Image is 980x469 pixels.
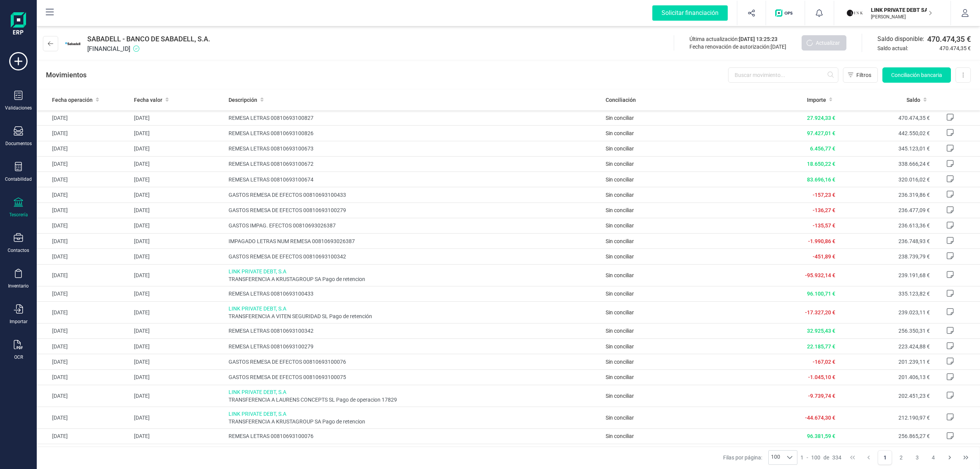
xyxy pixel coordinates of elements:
[939,44,971,52] span: 470.474,35 €
[11,12,26,37] img: Logo Finanedi
[229,206,600,214] span: GASTOS REMESA DE EFECTOS 00810693100279
[838,218,933,233] td: 236.613,36 €
[606,176,634,183] span: Sin conciliar
[926,450,941,465] button: Page 4
[131,369,225,385] td: [DATE]
[229,96,257,104] span: Descripción
[229,396,600,404] span: TRANSFERENCIA A LAURENS CONCEPTS SL Pago de operacion 17829
[807,433,835,439] span: 96.381,59 €
[838,264,933,286] td: 239.191,68 €
[606,130,634,136] span: Sin conciliar
[131,286,225,301] td: [DATE]
[838,172,933,187] td: 320.016,02 €
[46,70,87,80] p: Movimientos
[5,141,32,147] div: Documentos
[728,67,838,83] input: Buscar movimiento...
[606,222,634,229] span: Sin conciliar
[52,96,93,104] span: Fecha operación
[807,176,835,183] span: 83.696,16 €
[131,249,225,264] td: [DATE]
[606,192,634,198] span: Sin conciliar
[8,247,29,253] div: Contactos
[37,407,131,428] td: [DATE]
[813,222,835,229] span: -135,57 €
[37,187,131,203] td: [DATE]
[838,249,933,264] td: 238.739,79 €
[229,373,600,381] span: GASTOS REMESA DE EFECTOS 00810693100075
[606,291,634,297] span: Sin conciliar
[805,309,835,315] span: -17.327,20 €
[606,207,634,213] span: Sin conciliar
[894,450,908,465] button: Page 2
[838,385,933,407] td: 202.451,23 €
[131,444,225,459] td: [DATE]
[807,115,835,121] span: 27.924,33 €
[846,5,863,21] img: LI
[606,359,634,365] span: Sin conciliar
[37,126,131,141] td: [DATE]
[891,71,942,79] span: Conciliación bancaria
[878,450,892,465] button: Page 1
[861,450,876,465] button: Previous Page
[131,339,225,354] td: [DATE]
[229,275,600,283] span: TRANSFERENCIA A KRUSTAGROUP SA Pago de retencion
[838,369,933,385] td: 201.406,13 €
[131,141,225,156] td: [DATE]
[723,450,797,465] div: Filas por página:
[910,450,924,465] button: Page 3
[882,67,951,83] button: Conciliación bancaria
[37,172,131,187] td: [DATE]
[775,9,795,17] img: Logo de OPS
[800,454,804,461] span: 1
[906,96,920,104] span: Saldo
[800,454,841,461] div: -
[838,141,933,156] td: 345.123,01 €
[229,222,600,229] span: GASTOS IMPAG. EFECTOS 00810693026387
[37,234,131,249] td: [DATE]
[813,253,835,260] span: -451,89 €
[131,301,225,323] td: [DATE]
[229,305,600,312] span: LINK PRIVATE DEBT, S.A
[689,43,786,51] div: Fecha renovación de autorización:
[131,354,225,369] td: [DATE]
[131,126,225,141] td: [DATE]
[131,407,225,428] td: [DATE]
[838,407,933,428] td: 212.190,97 €
[769,451,782,464] span: 100
[131,264,225,286] td: [DATE]
[838,444,933,459] td: 160.483,68 €
[229,176,600,183] span: REMESA LETRAS 00810693100674
[606,343,634,350] span: Sin conciliar
[37,264,131,286] td: [DATE]
[37,218,131,233] td: [DATE]
[805,272,835,278] span: -95.932,14 €
[606,238,634,244] span: Sin conciliar
[37,286,131,301] td: [DATE]
[229,129,600,137] span: REMESA LETRAS 00810693100826
[229,253,600,260] span: GASTOS REMESA DE EFECTOS 00810693100342
[229,237,600,245] span: IMPAGADO LETRAS NUM REMESA 00810693026387
[652,5,728,21] div: Solicitar financiación
[229,191,600,199] span: GASTOS REMESA DE EFECTOS 00810693100433
[37,141,131,156] td: [DATE]
[813,207,835,213] span: -136,27 €
[37,323,131,338] td: [DATE]
[9,212,28,218] div: Tesorería
[838,126,933,141] td: 442.550,02 €
[606,309,634,315] span: Sin conciliar
[838,187,933,203] td: 236.319,86 €
[229,327,600,335] span: REMESA LETRAS 00810693100342
[856,71,871,79] span: Filtros
[37,354,131,369] td: [DATE]
[807,291,835,297] span: 96.100,71 €
[838,156,933,172] td: 338.666,24 €
[229,312,600,320] span: TRANSFERENCIA A VITEN SEGURIDAD SL Pago de retención
[643,1,737,25] button: Solicitar financiación
[807,96,826,104] span: Importe
[37,385,131,407] td: [DATE]
[927,34,971,44] span: 470.474,35 €
[5,176,32,182] div: Contabilidad
[838,339,933,354] td: 223.424,88 €
[942,450,957,465] button: Next Page
[229,114,600,122] span: REMESA LETRAS 00810693100827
